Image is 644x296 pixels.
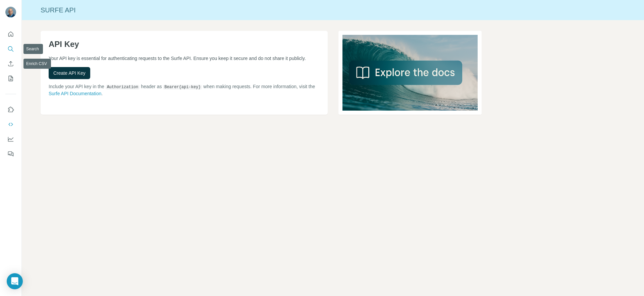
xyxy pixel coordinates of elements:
code: Authorization [106,85,140,90]
img: Avatar [5,7,16,17]
button: Quick start [5,28,16,40]
button: Create API Key [49,67,90,79]
p: Include your API key in the header as when making requests. For more information, visit the . [49,83,320,97]
div: Open Intercom Messenger [7,273,23,289]
span: Create API Key [53,70,86,76]
button: My lists [5,72,16,84]
p: Your API key is essential for authenticating requests to the Surfe API. Ensure you keep it secure... [49,55,320,62]
button: Use Surfe on LinkedIn [5,104,16,116]
button: Use Surfe API [5,118,16,130]
a: Surfe API Documentation [49,91,101,96]
button: Search [5,43,16,55]
code: Bearer {api-key} [163,85,202,90]
div: Surfe API [22,5,644,15]
h1: API Key [49,39,320,50]
button: Feedback [5,148,16,160]
button: Dashboard [5,133,16,145]
button: Enrich CSV [5,58,16,70]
